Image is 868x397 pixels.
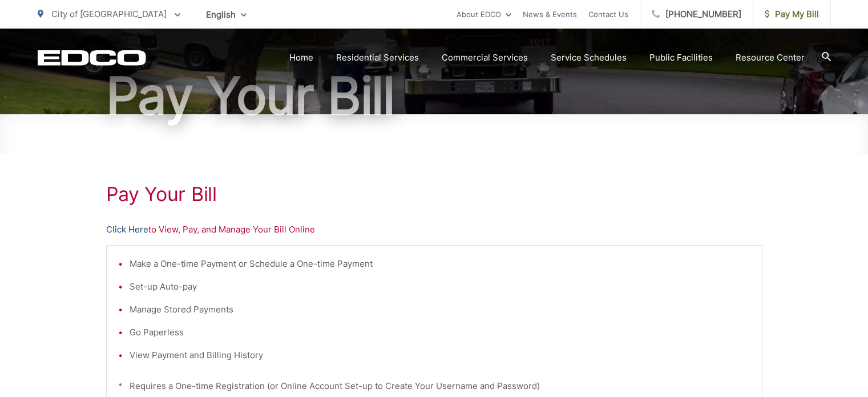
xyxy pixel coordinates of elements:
[130,257,750,271] li: Make a One-time Payment or Schedule a One-time Payment
[197,5,255,25] span: English
[736,51,805,65] a: Resource Center
[130,303,750,316] li: Manage Stored Payments
[106,183,762,206] h1: Pay Your Bill
[106,223,762,236] p: to View, Pay, and Manage Your Bill Online
[51,9,167,19] span: City of [GEOGRAPHIC_DATA]
[38,67,831,125] h1: Pay Your Bill
[130,326,750,339] li: Go Paperless
[38,50,146,66] a: EDCD logo. Return to the homepage.
[130,348,750,362] li: View Payment and Billing History
[765,7,819,21] span: Pay My Bill
[523,7,577,21] a: News & Events
[118,379,750,393] p: * Requires a One-time Registration (or Online Account Set-up to Create Your Username and Password)
[649,51,713,65] a: Public Facilities
[551,51,627,65] a: Service Schedules
[588,7,628,21] a: Contact Us
[289,51,313,65] a: Home
[130,280,750,294] li: Set-up Auto-pay
[457,7,511,21] a: About EDCO
[442,51,528,65] a: Commercial Services
[336,51,419,65] a: Residential Services
[106,223,148,236] a: Click Here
